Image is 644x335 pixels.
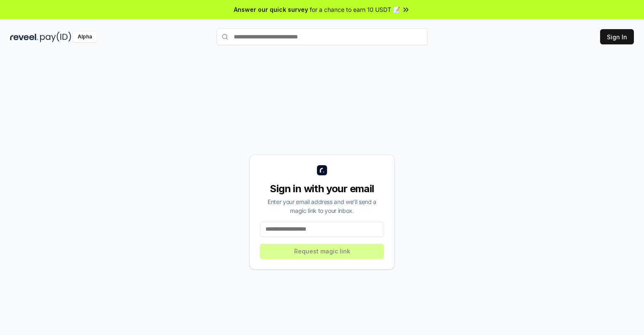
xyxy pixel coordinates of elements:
[260,182,384,196] div: Sign in with your email
[73,32,97,42] div: Alpha
[40,32,71,42] img: pay_id
[10,32,38,42] img: reveel_dark
[317,165,327,175] img: logo_small
[234,5,308,14] span: Answer our quick survey
[260,197,384,215] div: Enter your email address and we’ll send a magic link to your inbox.
[310,5,400,14] span: for a chance to earn 10 USDT 📝
[600,29,634,44] button: Sign In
